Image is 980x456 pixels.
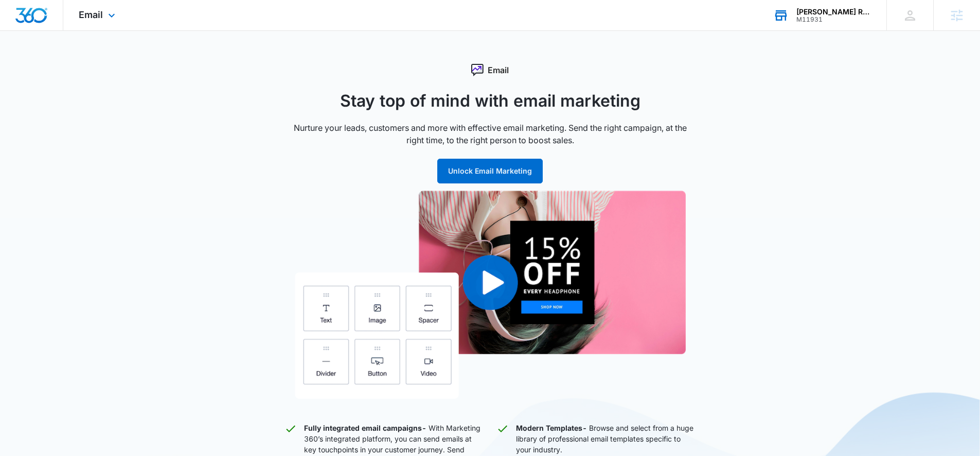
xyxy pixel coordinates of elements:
[796,16,871,23] div: account id
[304,424,426,432] strong: Fully integrated email campaigns -
[516,424,587,432] strong: Modern Templates -
[79,9,103,20] span: Email
[437,159,543,183] button: Unlock Email Marketing
[284,64,696,76] div: Email
[796,8,871,16] div: account name
[295,191,686,399] img: Email
[437,166,543,175] a: Unlock Email Marketing
[284,122,696,146] p: Nurture your leads, customers and more with effective email marketing. Send the right campaign, a...
[284,89,696,113] h1: Stay top of mind with email marketing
